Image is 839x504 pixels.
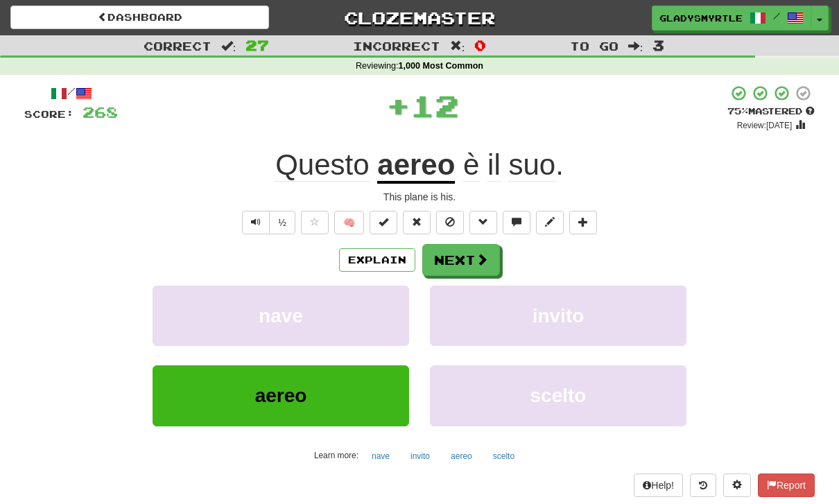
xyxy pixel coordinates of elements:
span: scelto [530,385,587,406]
button: Reset to 0% Mastered (alt+r) [403,211,431,234]
button: invito [430,286,686,346]
button: Ignore sentence (alt+i) [436,211,464,234]
span: 268 [83,103,118,121]
strong: 1,000 Most Common [399,61,483,71]
button: Next [422,244,500,276]
button: nave [364,446,397,467]
a: Dashboard [10,6,269,29]
div: This plane is his. [24,190,815,204]
div: Mastered [727,105,815,118]
span: To go [570,39,619,53]
span: : [221,40,236,52]
span: GladysMyrtle [659,12,743,24]
a: GladysMyrtle / [652,6,811,31]
button: 🧠 [334,211,364,234]
button: aereo [153,365,409,426]
button: Edit sentence (alt+d) [536,211,564,234]
button: Report [758,473,815,497]
button: Play sentence audio (ctl+space) [242,211,270,234]
span: è [463,148,479,182]
span: 3 [652,37,664,53]
span: Incorrect [353,39,440,53]
a: Clozemaster [290,6,548,30]
button: Grammar (alt+g) [469,211,497,234]
div: Text-to-speech controls [239,211,295,234]
span: Score: [24,108,74,120]
button: Add to collection (alt+a) [569,211,597,234]
span: / [773,11,780,21]
span: Questo [275,148,369,182]
button: aereo [443,446,480,467]
span: 27 [245,37,269,53]
span: invito [533,305,585,327]
div: / [24,85,118,102]
button: scelto [430,365,686,426]
u: aereo [377,148,455,184]
small: Review: [DATE] [737,121,793,130]
small: Learn more: [314,451,358,460]
button: scelto [485,446,522,467]
span: aereo [255,385,307,406]
button: ½ [269,211,295,234]
span: 75 % [727,105,748,116]
button: Help! [634,473,683,497]
span: . [455,148,563,182]
span: 12 [410,88,459,123]
button: Explain [339,248,415,272]
span: : [450,40,465,52]
span: Correct [144,39,211,53]
button: Set this sentence to 100% Mastered (alt+m) [370,211,397,234]
button: Discuss sentence (alt+u) [503,211,530,234]
span: il [487,148,501,182]
span: 0 [474,37,486,53]
button: Favorite sentence (alt+f) [301,211,329,234]
span: nave [259,305,303,327]
span: suo [508,148,555,182]
span: : [628,40,643,52]
button: Round history (alt+y) [690,473,716,497]
button: invito [403,446,438,467]
button: nave [153,286,409,346]
span: + [386,85,410,126]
